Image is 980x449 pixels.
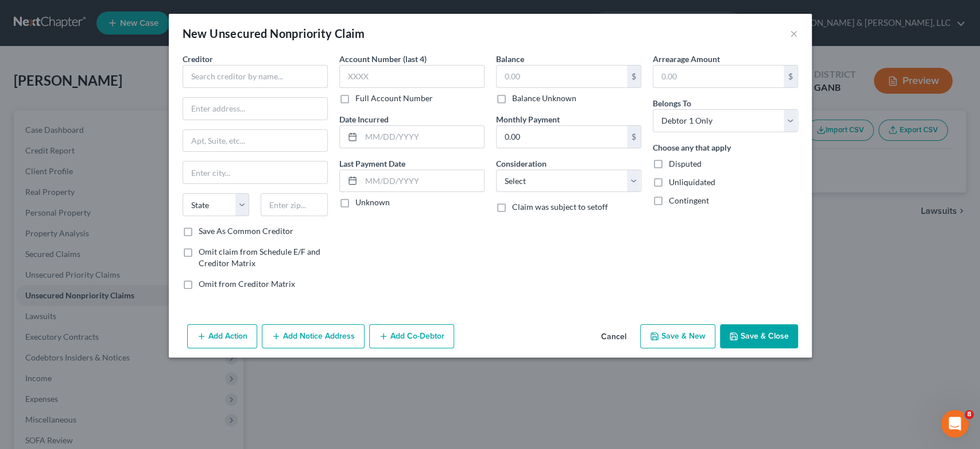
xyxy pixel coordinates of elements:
iframe: Intercom live chat [941,410,969,438]
button: Add Action [187,324,257,348]
input: 0.00 [497,126,627,148]
button: Add Notice Address [262,324,365,348]
input: 0.00 [653,66,784,87]
label: Full Account Number [355,93,433,104]
span: Omit from Creditor Matrix [199,279,295,289]
label: Last Payment Date [339,158,405,170]
span: Disputed [669,159,702,168]
button: Add Co-Debtor [369,324,454,348]
span: Unliquidated [669,177,715,187]
div: New Unsecured Nonpriority Claim [183,25,365,41]
span: Belongs To [653,98,691,108]
label: Consideration [496,158,547,170]
input: XXXX [339,65,485,88]
span: Contingent [669,195,709,205]
span: Claim was subject to setoff [512,202,608,212]
button: Cancel [592,325,636,348]
input: Enter address... [183,98,327,120]
button: Save & New [640,324,715,348]
div: $ [784,66,797,87]
button: × [790,26,798,40]
input: Enter zip... [261,193,328,216]
label: Save As Common Creditor [199,225,293,237]
input: MM/DD/YYYY [361,126,484,148]
input: MM/DD/YYYY [361,170,484,192]
button: Save & Close [720,324,798,348]
span: Omit claim from Schedule E/F and Creditor Matrix [199,247,320,268]
span: Creditor [183,54,213,64]
div: $ [627,126,641,148]
label: Arrearage Amount [653,53,720,65]
input: Apt, Suite, etc... [183,130,327,152]
input: Enter city... [183,162,327,183]
span: 8 [964,410,974,419]
input: 0.00 [497,66,627,87]
label: Choose any that apply [653,141,731,153]
label: Balance Unknown [512,93,576,104]
label: Monthly Payment [496,113,560,125]
label: Account Number (last 4) [339,53,427,65]
div: $ [627,66,641,87]
label: Unknown [355,197,390,208]
label: Balance [496,53,524,65]
input: Search creditor by name... [183,65,328,88]
label: Date Incurred [339,113,389,125]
